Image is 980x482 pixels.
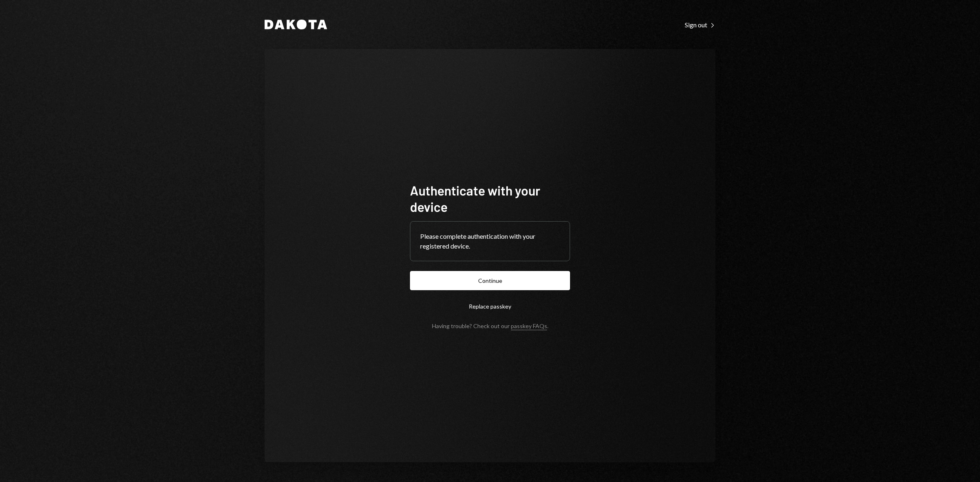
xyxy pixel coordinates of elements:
div: Please complete authentication with your registered device. [420,231,560,251]
a: Sign out [685,20,715,29]
div: Having trouble? Check out our . [432,322,548,329]
a: passkey FAQs [511,322,547,330]
div: Sign out [685,21,715,29]
h1: Authenticate with your device [410,182,570,215]
button: Continue [410,271,570,290]
button: Replace passkey [410,297,570,316]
